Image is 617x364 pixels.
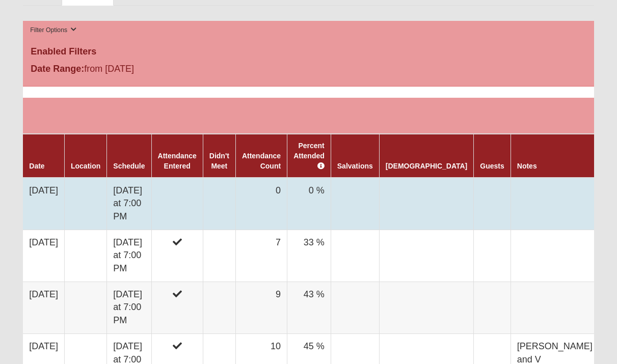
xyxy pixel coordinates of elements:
td: 0 % [287,178,331,230]
a: Attendance Entered [158,152,197,170]
td: 9 [235,282,287,333]
a: Percent Attended [293,142,325,170]
a: Attendance Count [242,152,281,170]
td: 7 [235,230,287,282]
a: Schedule [113,162,145,170]
td: 33 % [287,230,331,282]
td: [DATE] at 7:00 PM [107,178,151,230]
td: 0 [235,178,287,230]
td: [DATE] [23,230,64,282]
a: Notes [517,162,537,170]
a: Location [71,162,100,170]
h4: Enabled Filters [31,46,586,58]
label: Date Range: [31,62,84,76]
th: Salvations [331,134,379,178]
th: [DEMOGRAPHIC_DATA] [379,134,473,178]
a: Date [29,162,44,170]
button: Filter Options [27,25,79,36]
td: [DATE] at 7:00 PM [107,282,151,333]
td: [DATE] [23,178,64,230]
a: Didn't Meet [209,152,229,170]
td: [DATE] [23,282,64,333]
td: [DATE] at 7:00 PM [107,230,151,282]
td: 43 % [287,282,331,333]
th: Guests [474,134,511,178]
div: from [DATE] [23,62,213,78]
